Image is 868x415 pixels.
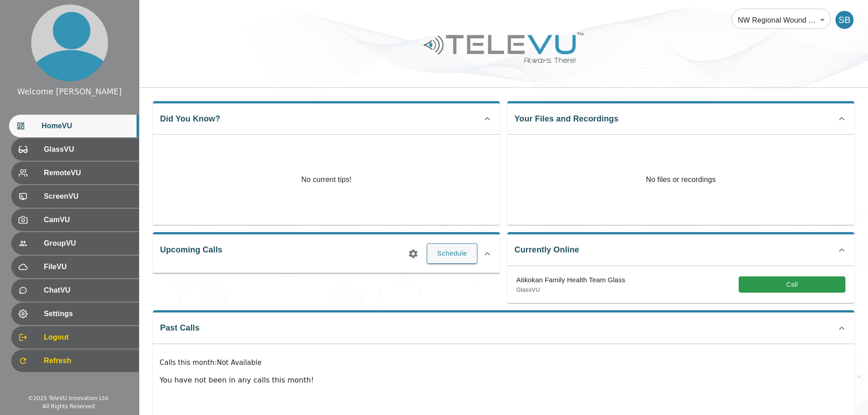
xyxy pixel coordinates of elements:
[739,276,845,293] button: Call
[516,275,625,285] p: Atikokan Family Health Team Glass
[31,5,108,81] img: profile.png
[11,350,139,372] div: Refresh
[507,135,854,225] p: No files or recordings
[11,256,139,278] div: FileVU
[160,358,848,368] p: Calls this month : Not Available
[44,308,132,319] span: Settings
[44,238,132,249] span: GroupVU
[835,11,854,29] div: SB
[42,121,132,131] span: HomeVU
[11,162,139,184] div: RemoteVU
[44,285,132,296] span: ChatVU
[11,326,139,349] div: Logout
[11,209,139,231] div: CamVU
[11,232,139,255] div: GroupVU
[44,168,132,178] span: RemoteVU
[17,86,122,98] div: Welcome [PERSON_NAME]
[427,243,477,263] button: Schedule
[9,115,139,137] div: HomeVU
[44,332,132,343] span: Logout
[44,191,132,202] span: ScreenVU
[11,185,139,208] div: ScreenVU
[160,375,848,386] p: You have not been in any calls this month!
[302,174,352,185] p: No current tips!
[44,355,132,366] span: Refresh
[11,303,139,325] div: Settings
[422,29,585,66] img: Logo
[44,144,132,155] span: GlassVU
[11,279,139,302] div: ChatVU
[44,214,132,225] span: CamVU
[42,402,95,410] div: All Rights Reserved
[731,7,831,33] div: NW Regional Wound Care
[516,285,625,294] p: GlassVU
[44,261,132,272] span: FileVU
[11,138,139,161] div: GlassVU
